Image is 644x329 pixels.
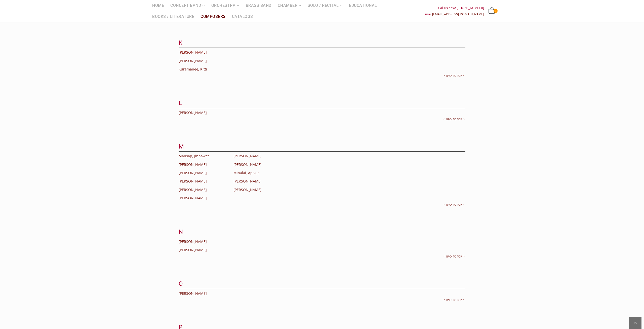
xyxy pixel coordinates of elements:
a: [PERSON_NAME] [179,187,207,192]
a: [PERSON_NAME] [179,58,207,63]
a: Back to top [443,203,465,206]
a: [PERSON_NAME] [179,239,207,244]
a: [PERSON_NAME] [179,247,207,252]
span: L [179,99,182,106]
a: [PERSON_NAME] [179,162,207,167]
a: [PERSON_NAME] [179,170,207,175]
a: Books / Literature [149,11,197,22]
div: Email: [423,11,484,17]
a: [PERSON_NAME] [179,179,207,184]
div: Call us now: [PHONE_NUMBER] [423,5,484,11]
a: [PERSON_NAME] [233,179,262,184]
a: [EMAIL_ADDRESS][DOMAIN_NAME] [432,12,484,16]
span: O [179,280,183,287]
a: Catalogs [229,11,256,22]
a: Back to top [443,118,465,121]
a: [PERSON_NAME] [179,50,207,55]
a: Composers [197,11,229,22]
a: Mansap, Jinnawat [179,154,209,158]
a: Back to top [443,255,465,258]
span: M [179,143,184,150]
a: Kuremanee, Kitti [179,67,207,71]
span: K [179,39,183,46]
a: [PERSON_NAME] [179,291,207,296]
a: [PERSON_NAME] [179,110,207,115]
span: 0 [494,9,498,13]
span: N [179,228,183,235]
a: Minalai, Apivut [233,170,259,175]
a: [PERSON_NAME] [179,196,207,200]
a: Back to top [443,299,465,302]
a: [PERSON_NAME] [233,162,262,167]
a: [PERSON_NAME] [233,187,262,192]
a: [PERSON_NAME] [233,154,262,158]
a: Back to top [443,74,465,78]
